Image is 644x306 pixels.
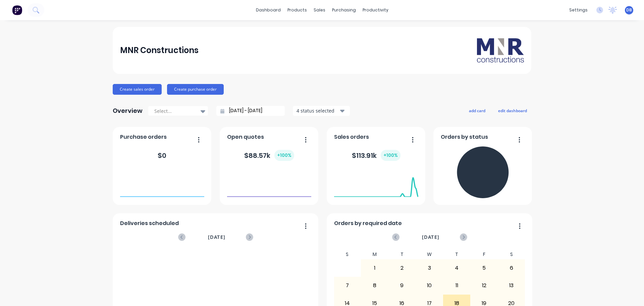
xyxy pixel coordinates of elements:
button: Create purchase order [167,84,224,95]
div: 7 [334,277,361,294]
button: Create sales order [113,84,162,95]
div: M [361,250,388,259]
div: 8 [361,277,388,294]
div: $ 113.91k [352,150,400,161]
span: [DATE] [422,233,439,241]
div: T [388,250,416,259]
div: products [284,5,310,15]
div: $ 0 [158,150,166,161]
div: 2 [389,260,416,276]
div: 4 [443,260,470,276]
span: Sales orders [334,133,369,141]
div: T [443,250,471,259]
div: + 100 % [381,150,400,161]
a: dashboard [253,5,284,15]
div: 1 [361,260,388,276]
button: edit dashboard [494,106,531,115]
img: MNR Constructions [477,38,524,62]
div: S [498,250,525,259]
div: settings [566,5,591,15]
div: 3 [416,260,443,276]
button: add card [465,106,490,115]
div: 11 [443,277,470,294]
div: W [416,250,443,259]
div: 4 status selected [297,107,339,114]
div: purchasing [329,5,359,15]
button: 4 status selected [293,106,350,116]
img: Factory [12,5,22,15]
div: productivity [359,5,392,15]
div: 9 [389,277,416,294]
div: Overview [113,104,143,118]
span: Orders by required date [334,219,402,227]
span: Open quotes [227,133,264,141]
span: DB [626,7,632,13]
div: 6 [498,260,525,276]
div: MNR Constructions [120,44,199,57]
div: S [334,250,361,259]
div: + 100 % [274,150,294,161]
span: Purchase orders [120,133,167,141]
span: Deliveries scheduled [120,219,179,227]
span: Orders by status [441,133,488,141]
div: 12 [471,277,497,294]
div: sales [310,5,329,15]
div: 5 [471,260,497,276]
div: F [470,250,498,259]
div: 13 [498,277,525,294]
span: [DATE] [208,233,225,241]
div: $ 88.57k [244,150,294,161]
div: 10 [416,277,443,294]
